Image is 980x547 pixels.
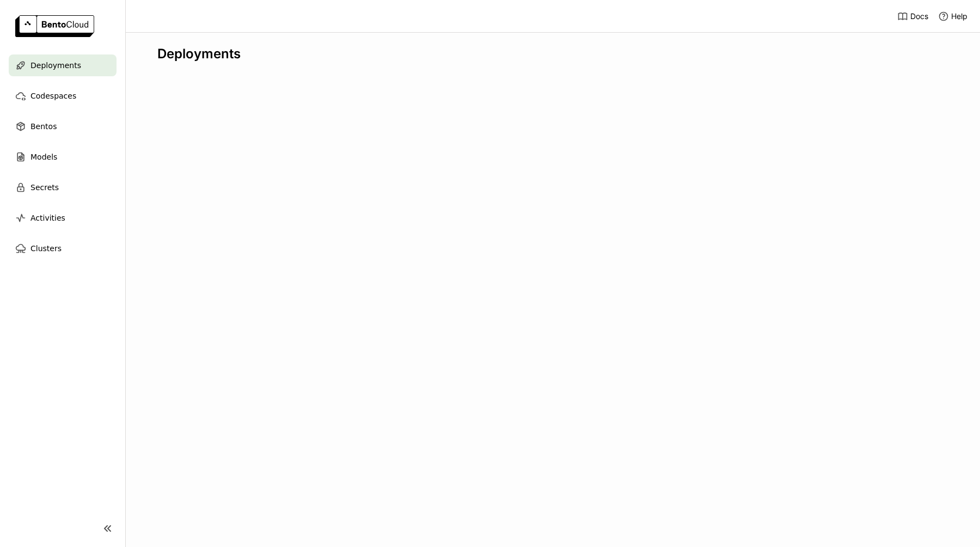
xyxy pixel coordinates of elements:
[30,120,57,133] span: Bentos
[30,242,62,255] span: Clusters
[9,116,117,137] a: Bentos
[9,207,117,229] a: Activities
[951,11,967,21] span: Help
[938,11,967,22] div: Help
[9,238,117,259] a: Clusters
[15,15,94,37] img: logo
[897,11,928,22] a: Docs
[30,59,81,72] span: Deployments
[30,181,59,194] span: Secrets
[30,89,76,102] span: Codespaces
[30,211,65,224] span: Activities
[910,11,928,21] span: Docs
[9,177,117,198] a: Secrets
[30,150,57,163] span: Models
[157,46,948,62] div: Deployments
[9,146,117,168] a: Models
